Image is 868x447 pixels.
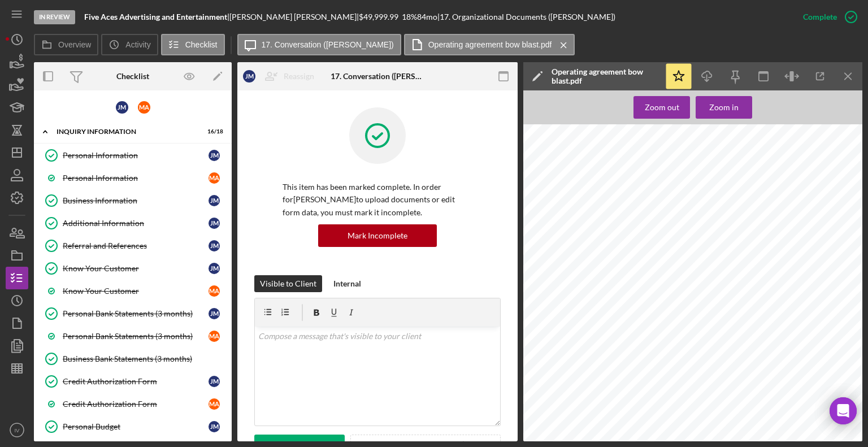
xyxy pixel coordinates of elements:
[645,96,679,119] div: Zoom out
[40,325,226,348] a: Personal Bank Statements (3 months)MA
[84,12,227,21] b: Five Aces Advertising and Entertainment
[696,96,752,119] button: Zoom in
[161,34,225,55] button: Checklist
[125,40,150,49] label: Activity
[333,275,361,292] div: Internal
[138,101,150,114] div: M A
[243,70,255,83] div: J M
[63,173,209,183] div: Personal Information
[229,12,359,21] div: [PERSON_NAME] [PERSON_NAME] |
[792,6,862,28] button: Complete
[63,332,209,341] div: Personal Bank Statements (3 months)
[40,370,226,393] a: Credit Authorization FormJM
[40,393,226,415] a: Credit Authorization FormMA
[58,40,91,49] label: Overview
[348,224,407,247] div: Mark Incomplete
[34,34,98,55] button: Overview
[34,10,75,24] div: In Review
[116,101,128,114] div: J M
[237,65,325,88] button: JMReassign
[417,12,437,21] div: 84 mo
[40,415,226,438] a: Personal BudgetJM
[63,264,209,273] div: Know Your Customer
[209,331,220,342] div: M A
[254,275,322,292] button: Visible to Client
[318,224,437,247] button: Mark Incomplete
[101,34,158,55] button: Activity
[404,34,575,55] button: Operating agreement bow blast.pdf
[40,280,226,302] a: Know Your CustomerMA
[237,34,401,55] button: 17. Conversation ([PERSON_NAME])
[63,354,225,363] div: Business Bank Statements (3 months)
[209,240,220,251] div: J M
[185,40,218,49] label: Checklist
[209,195,220,206] div: J M
[437,12,615,21] div: | 17. Organizational Documents ([PERSON_NAME])
[63,309,209,318] div: Personal Bank Statements (3 months)
[209,172,220,184] div: M A
[633,96,690,119] button: Zoom out
[14,427,20,433] text: IV
[63,151,209,160] div: Personal Information
[209,263,220,274] div: J M
[40,212,226,235] a: Additional InformationJM
[830,397,857,424] div: Open Intercom Messenger
[84,12,229,21] div: |
[209,150,220,161] div: J M
[40,189,226,212] a: Business InformationJM
[260,275,316,292] div: Visible to Client
[40,348,226,370] a: Business Bank Statements (3 months)
[116,72,149,81] div: Checklist
[40,257,226,280] a: Know Your CustomerJM
[209,308,220,319] div: J M
[63,422,209,431] div: Personal Budget
[40,144,226,167] a: Personal InformationJM
[63,287,209,296] div: Know Your Customer
[209,376,220,387] div: J M
[552,67,659,85] div: Operating agreement bow blast.pdf
[283,181,472,219] p: This item has been marked complete. In order for [PERSON_NAME] to upload documents or edit form d...
[359,12,402,21] div: $49,999.99
[57,128,195,135] div: INQUIRY INFORMATION
[63,241,209,250] div: Referral and References
[402,12,417,21] div: 18 %
[331,72,424,81] div: 17. Conversation ([PERSON_NAME])
[328,275,367,292] button: Internal
[262,40,394,49] label: 17. Conversation ([PERSON_NAME])
[803,6,837,28] div: Complete
[40,167,226,189] a: Personal InformationMA
[428,40,552,49] label: Operating agreement bow blast.pdf
[209,421,220,432] div: J M
[63,377,209,386] div: Credit Authorization Form
[40,235,226,257] a: Referral and ReferencesJM
[63,400,209,409] div: Credit Authorization Form
[203,128,223,135] div: 16 / 18
[709,96,739,119] div: Zoom in
[209,218,220,229] div: J M
[209,398,220,410] div: M A
[63,219,209,228] div: Additional Information
[40,302,226,325] a: Personal Bank Statements (3 months)JM
[63,196,209,205] div: Business Information
[6,419,28,441] button: IV
[209,285,220,297] div: M A
[284,65,314,88] div: Reassign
